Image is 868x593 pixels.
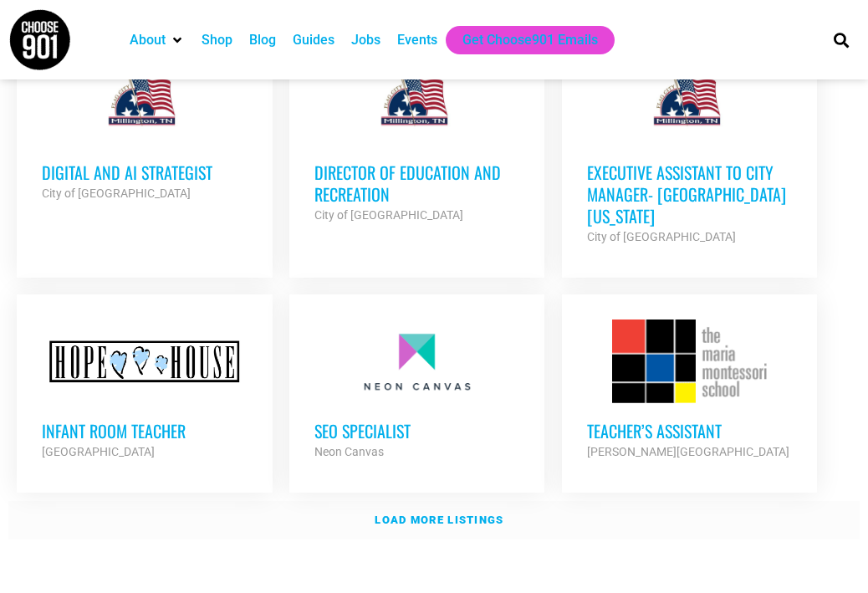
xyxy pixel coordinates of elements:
[587,230,736,243] strong: City of [GEOGRAPHIC_DATA]
[289,36,544,250] a: Director of Education and Recreation City of [GEOGRAPHIC_DATA]
[42,161,247,183] h3: Digital and AI Strategist
[202,30,232,50] a: Shop
[42,187,191,200] strong: City of [GEOGRAPHIC_DATA]
[397,30,437,50] a: Events
[462,30,598,50] a: Get Choose901 Emails
[314,208,463,222] strong: City of [GEOGRAPHIC_DATA]
[375,514,503,526] strong: Load more listings
[121,26,193,54] div: About
[289,294,544,487] a: SEO Specialist Neon Canvas
[8,501,860,539] a: Load more listings
[130,30,166,50] a: About
[249,30,276,50] a: Blog
[351,30,380,50] a: Jobs
[314,445,384,458] strong: Neon Canvas
[587,161,792,227] h3: Executive Assistant to City Manager- [GEOGRAPHIC_DATA] [US_STATE]
[42,420,247,442] h3: Infant Room Teacher
[314,420,519,442] h3: SEO Specialist
[17,294,272,487] a: Infant Room Teacher [GEOGRAPHIC_DATA]
[827,26,855,54] div: Search
[587,445,789,458] strong: [PERSON_NAME][GEOGRAPHIC_DATA]
[587,420,792,442] h3: Teacher’s Assistant
[562,36,817,272] a: Executive Assistant to City Manager- [GEOGRAPHIC_DATA] [US_STATE] City of [GEOGRAPHIC_DATA]
[562,294,817,487] a: Teacher’s Assistant [PERSON_NAME][GEOGRAPHIC_DATA]
[121,26,810,54] nav: Main nav
[17,36,272,228] a: Digital and AI Strategist City of [GEOGRAPHIC_DATA]
[293,30,334,50] a: Guides
[42,445,155,458] strong: [GEOGRAPHIC_DATA]
[314,161,519,205] h3: Director of Education and Recreation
